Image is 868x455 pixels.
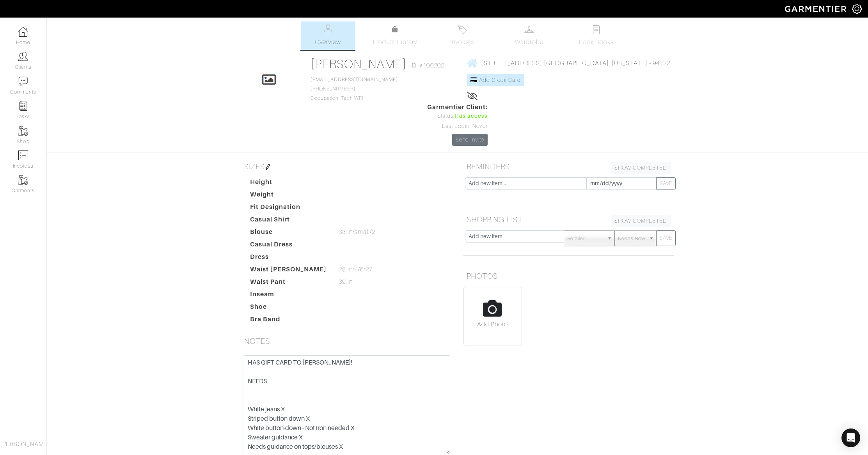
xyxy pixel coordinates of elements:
[311,77,398,101] span: [PHONE_NUMBER] Occupation: Tech WFH
[244,265,333,277] dt: Waist [PERSON_NAME]
[244,177,333,190] dt: Height
[457,25,467,34] img: orders-27d20c2124de7fd6de4e0e44c1d41de31381a507db9b33961299e4e07d508b8c.svg
[243,355,450,454] textarea: HAS GIFT CARD TO [PERSON_NAME]! NEEDS White jeans X Striped button down X White button-down - Not...
[244,215,333,227] dt: Casual Shirt
[463,268,674,284] h5: PHOTOS
[244,277,333,290] dt: Waist Pant
[467,58,670,68] a: [STREET_ADDRESS] [GEOGRAPHIC_DATA], [US_STATE] - 94122
[467,74,524,86] a: Add Credit Card
[265,164,271,170] img: pen-cf24a1663064a2ec1b9c1bd2387e9de7a2fa800b781884d57f21acf72779bad2.png
[618,231,645,246] span: Needs Now
[18,175,28,185] img: garments-icon-b7da505a4dc4fd61783c78ac3ca0ef83fa9d6f193b1c9dc38574b1d14d53ca28.png
[450,37,474,47] span: Invoices
[311,77,398,82] a: [EMAIL_ADDRESS][DOMAIN_NAME]
[18,126,28,136] img: garments-icon-b7da505a4dc4fd61783c78ac3ca0ef83fa9d6f193b1c9dc38574b1d14d53ca28.png
[410,61,444,70] span: ID: #106202
[315,37,341,47] span: Overview
[579,37,614,47] span: Look Books
[567,231,604,246] span: Retailer
[656,177,676,189] button: SAVE
[18,51,28,61] img: clients-icon-6bae9207a08558b7cb47a8932f037763ab4055f8c8b6bfacd5dc20c3e0201464.png
[339,277,352,287] span: 39 in
[244,302,333,315] dt: Shoe
[463,212,674,227] h5: SHOPPING LIST
[241,159,452,174] h5: SIZES
[781,2,852,16] img: garmentier-logo-header-white-b43fb05a5012e4ada735d5af1a66efaba907eab6374d6393d1fbf88cb4ef424d.png
[452,134,488,146] a: Send Invite
[569,21,624,50] a: Look Books
[244,227,333,240] dt: Blouse
[244,290,333,302] dt: Inseam
[311,57,407,71] a: [PERSON_NAME]
[454,112,488,120] span: Has access
[373,37,417,47] span: Product Library
[368,25,422,47] a: Product Library
[244,190,333,202] dt: Weight
[841,428,860,447] div: Open Intercom Messenger
[244,315,333,327] dt: Bra Band
[656,230,676,246] button: SAVE
[465,177,587,189] input: Add new item...
[465,230,564,243] input: Add new item
[427,103,488,112] span: Garmentier Client:
[611,215,671,227] a: SHOW COMPLETED
[524,25,534,34] img: wardrobe-487a4870c1b7c33e795ec22d11cfc2ed9d08956e64fb3008fe2437562e282088.svg
[244,202,333,215] dt: Fit Designation
[339,265,373,274] span: 28 in/4/6/27
[18,150,28,160] img: orders-icon-0abe47150d42831381b5fb84f609e132dff9fe21cb692f30cb5eec754e2cba89.png
[481,60,670,67] span: [STREET_ADDRESS] [GEOGRAPHIC_DATA], [US_STATE] - 94122
[515,37,543,47] span: Wardrobe
[427,122,488,131] div: Last Login: Never
[611,162,671,174] a: SHOW COMPLETED
[852,4,862,14] img: gear-icon-white-bd11855cb880d31180b6d7d6211b90ccbf57a29d726f0c71d8c61bd08dd39cc2.png
[479,77,521,83] span: Add Credit Card
[244,252,333,265] dt: Dress
[427,112,488,120] div: Status:
[18,76,28,86] img: comment-icon-a0a6a9ef722e966f86d9cbdc48e553b5cf19dbc54f86b18d962a5391bc8f6eb6.png
[435,21,490,50] a: Invoices
[18,101,28,111] img: reminder-icon-8004d30b9f0a5d33ae49ab947aed9ed385cf756f9e5892f1edd6e32f2345188e.png
[339,227,375,237] span: 33 in/small/2
[18,27,28,37] img: dashboard-icon-dbcd8f5a0b271acd01030246c82b418ddd0df26cd7fceb0bd07c9910d44c42f6.png
[323,25,333,34] img: basicinfo-40fd8af6dae0f16599ec9e87c0ef1c0a1fdea2edbe929e3d69a839185d80c458.svg
[301,21,355,50] a: Overview
[502,21,557,50] a: Wardrobe
[591,25,601,34] img: todo-9ac3debb85659649dc8f770b8b6100bb5dab4b48dedcbae339e5042a72dfd3cc.svg
[463,159,674,174] h5: REMINDERS
[244,240,333,252] dt: Casual Dress
[241,333,452,349] h5: NOTES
